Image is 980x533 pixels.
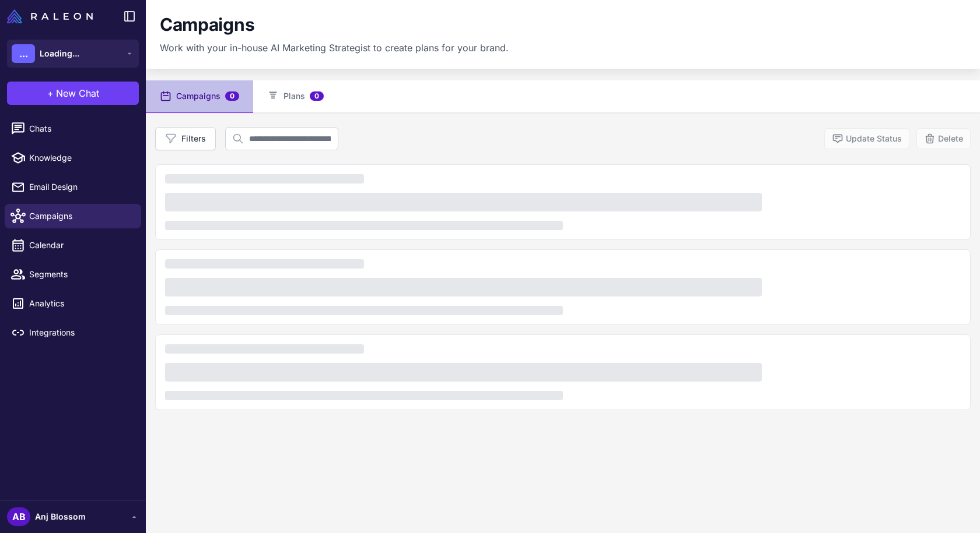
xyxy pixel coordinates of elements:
span: Chats [29,122,132,135]
a: Raleon Logo [7,9,97,23]
a: Knowledge [5,146,141,170]
span: + [47,86,54,100]
a: Campaigns [5,204,141,228]
button: Plans0 [253,80,338,113]
a: Integrations [5,320,141,345]
a: Segments [5,262,141,287]
span: Analytics [29,297,132,310]
h1: Campaigns [160,14,254,36]
button: Filters [155,127,216,150]
button: Campaigns0 [146,80,253,113]
span: 0 [310,91,324,101]
div: AB [7,507,30,526]
span: Campaigns [29,210,132,223]
div: ... [12,44,35,63]
span: Integrations [29,326,132,339]
a: Calendar [5,233,141,257]
a: Chats [5,117,141,141]
span: Email Design [29,181,132,193]
span: Segments [29,268,132,281]
a: Email Design [5,175,141,199]
span: New Chat [56,86,99,100]
span: Calendar [29,239,132,252]
p: Work with your in-house AI Marketing Strategist to create plans for your brand. [160,41,509,55]
img: Raleon Logo [7,9,93,23]
button: ...Loading... [7,40,139,68]
button: Delete [916,128,971,149]
button: +New Chat [7,82,139,105]
span: Knowledge [29,151,132,164]
span: Anj Blossom [35,510,86,523]
a: Analytics [5,291,141,316]
span: 0 [225,91,239,101]
span: Loading... [40,47,79,60]
button: Update Status [824,128,909,149]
